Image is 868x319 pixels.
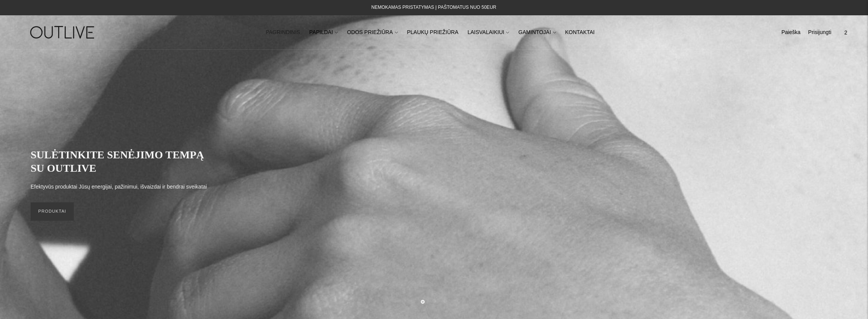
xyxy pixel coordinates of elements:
a: KONTAKTAI [565,24,594,41]
a: LAISVALAIKIUI [467,24,509,41]
a: Paieška [781,24,800,41]
h2: SULĖTINKITE SENĖJIMO TEMPĄ SU OUTLIVE [31,148,214,175]
a: GAMINTOJAI [518,24,556,41]
a: Prisijungti [808,24,831,41]
button: Move carousel to slide 3 [443,299,447,303]
a: ODOS PRIEŽIŪRA [347,24,398,41]
a: PLAUKŲ PRIEŽIŪRA [407,24,459,41]
a: 2 [839,24,853,41]
a: PAGRINDINIS [266,24,300,41]
div: NEMOKAMAS PRISTATYMAS Į PAŠTOMATUS NUO 50EUR [372,3,496,12]
a: PAPILDAI [309,24,338,41]
a: PRODUKTAI [31,202,74,221]
span: 2 [840,27,851,38]
button: Move carousel to slide 2 [432,299,436,303]
p: Efektyvūs produktai Jūsų energijai, pažinimui, išvaizdai ir bendrai sveikatai [31,182,207,192]
img: OUTLIVE [15,19,111,46]
button: Move carousel to slide 1 [421,300,425,304]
